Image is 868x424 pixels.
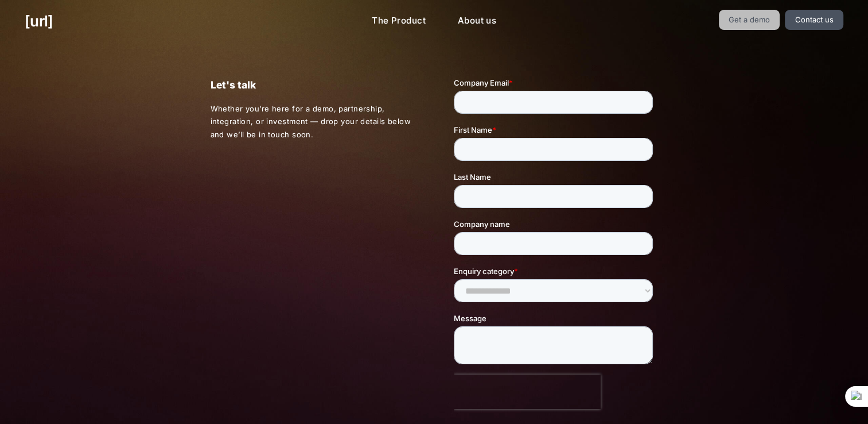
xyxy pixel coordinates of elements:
[785,10,843,30] a: Contact us
[363,10,435,32] a: The Product
[719,10,780,30] a: Get a demo
[210,77,414,93] p: Let's talk
[25,10,53,32] a: [URL]
[210,102,414,141] p: Whether you’re here for a demo, partnership, integration, or investment — drop your details below...
[449,10,505,32] a: About us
